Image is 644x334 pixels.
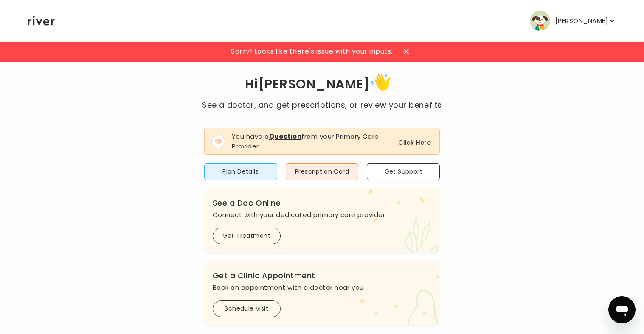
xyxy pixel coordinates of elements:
[367,163,440,180] button: Get Support
[398,137,431,148] button: Click Here
[204,163,277,180] button: Plan Details
[555,15,608,27] p: [PERSON_NAME]
[202,71,442,99] h1: Hi [PERSON_NAME]
[213,282,432,294] p: Book an appointment with a doctor near you
[232,132,388,151] p: You have a from your Primary Care Provider.
[213,209,432,221] p: Connect with your dedicated primary care provider
[269,132,302,141] strong: Question
[286,163,359,180] button: Prescription Card
[530,11,550,31] img: user avatar
[213,197,432,209] h3: See a Doc Online
[202,99,442,111] p: See a doctor, and get prescriptions, or review your benefits
[608,296,636,323] iframe: Button to launch messaging window, conversation in progress
[213,228,281,244] button: Get Treatment
[213,300,281,317] button: Schedule Visit
[231,46,393,57] span: Sorry! Looks like there's issue with your inputs.
[213,270,432,282] h3: Get a Clinic Appointment
[530,11,616,31] button: user avatar[PERSON_NAME]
